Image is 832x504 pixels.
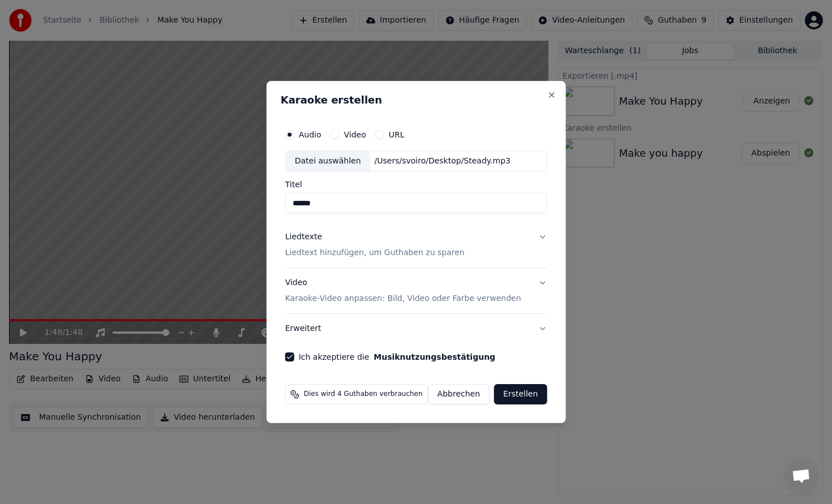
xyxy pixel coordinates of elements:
label: URL [389,131,405,139]
label: Titel [285,181,547,189]
button: VideoKaraoke-Video anpassen: Bild, Video oder Farbe verwenden [285,269,547,314]
label: Audio [299,131,321,139]
div: Video [285,278,521,305]
span: Dies wird 4 Guthaben verbrauchen [304,390,423,399]
div: Datei auswählen [286,151,370,171]
button: Erstellen [494,384,547,404]
h2: Karaoke erstellen [281,95,552,105]
button: Abbrechen [428,384,490,404]
button: Ich akzeptiere die [374,353,495,361]
button: LiedtexteLiedtext hinzufügen, um Guthaben zu sparen [285,223,547,268]
button: Erweitert [285,314,547,343]
div: /Users/svoiro/Desktop/Steady.mp3 [370,156,515,167]
p: Liedtext hinzufügen, um Guthaben zu sparen [285,248,465,259]
label: Video [344,131,366,139]
div: Liedtexte [285,232,322,243]
label: Ich akzeptiere die [299,353,495,361]
p: Karaoke-Video anpassen: Bild, Video oder Farbe verwenden [285,293,521,304]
